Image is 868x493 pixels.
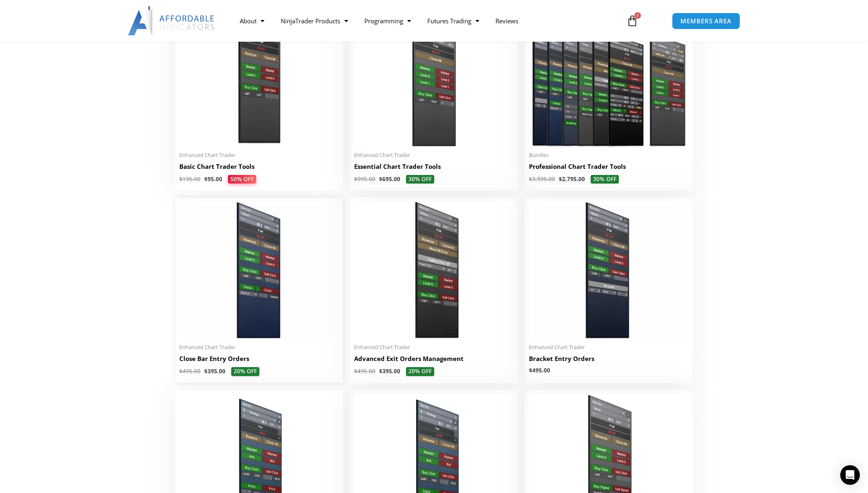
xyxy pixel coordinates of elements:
[672,13,740,29] a: MEMBERS AREA
[179,175,183,183] span: $
[529,344,689,351] span: Enhanced Chart Trader
[179,368,183,375] span: $
[529,9,689,147] img: ProfessionalToolsBundlePage
[354,354,514,367] a: Advanced Exit Orders Management
[354,344,514,351] span: Enhanced Chart Trader
[529,162,689,171] h2: Professional Chart Trader Tools
[614,9,650,33] a: 0
[840,465,860,485] div: Open Intercom Messenger
[354,9,514,147] img: Essential Chart Trader Tools
[179,368,201,375] bdi: 495.00
[559,175,562,183] span: $
[354,368,357,375] span: $
[128,6,216,36] img: LogoAI | Affordable Indicators – NinjaTrader
[379,368,382,375] span: $
[354,175,357,183] span: $
[232,11,272,30] a: About
[354,152,514,159] span: Enhanced Chart Trader
[354,175,375,183] bdi: 995.00
[681,18,732,24] span: MEMBERS AREA
[379,175,382,183] span: $
[559,175,585,183] bdi: 2,795.00
[406,367,434,376] span: 20% OFF
[379,368,400,375] bdi: 395.00
[487,11,527,30] a: Reviews
[204,175,222,183] bdi: 95.00
[356,11,419,30] a: Programming
[529,202,689,339] img: BracketEntryOrders
[179,9,339,147] img: BasicTools
[354,354,514,363] h2: Advanced Exit Orders Management
[354,162,514,175] a: Essential Chart Trader Tools
[529,367,550,374] bdi: 495.00
[591,175,619,184] span: 30% OFF
[379,175,400,183] bdi: 695.00
[179,344,339,351] span: Enhanced Chart Trader
[354,368,375,375] bdi: 495.00
[529,354,689,367] a: Bracket Entry Orders
[529,152,689,159] span: Bundles
[179,162,339,175] a: Basic Chart Trader Tools
[204,175,208,183] span: $
[179,175,201,183] bdi: 195.00
[272,11,356,30] a: NinjaTrader Products
[529,175,555,183] bdi: 3,995.00
[179,354,339,363] h2: Close Bar Entry Orders
[228,175,256,184] span: 50% OFF
[179,354,339,367] a: Close Bar Entry Orders
[179,162,339,171] h2: Basic Chart Trader Tools
[179,202,339,339] img: CloseBarOrders
[406,175,434,184] span: 30% OFF
[204,368,225,375] bdi: 395.00
[354,202,514,339] img: AdvancedStopLossMgmt
[529,367,532,374] span: $
[179,152,339,159] span: Enhanced Chart Trader
[204,368,208,375] span: $
[419,11,487,30] a: Futures Trading
[634,12,641,19] span: 0
[232,11,617,30] nav: Menu
[529,354,689,363] h2: Bracket Entry Orders
[354,162,514,171] h2: Essential Chart Trader Tools
[231,367,259,376] span: 20% OFF
[529,175,532,183] span: $
[529,162,689,175] a: Professional Chart Trader Tools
